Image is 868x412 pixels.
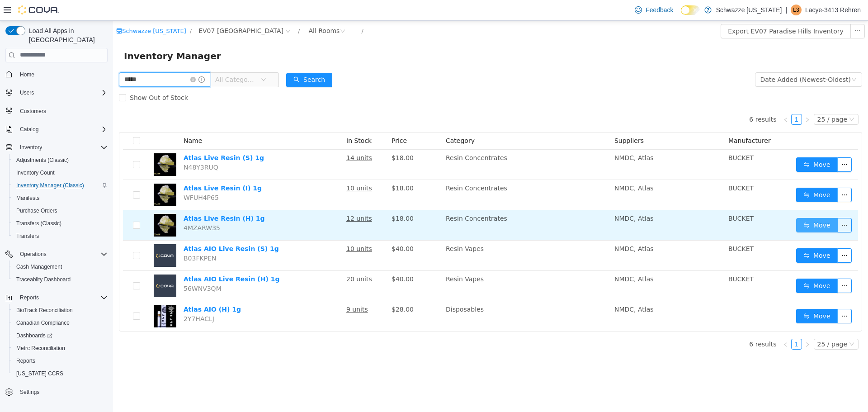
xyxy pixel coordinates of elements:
u: 14 units [233,133,259,141]
a: Transfers [13,231,42,242]
span: Canadian Compliance [16,319,70,327]
span: NMDC, Atlas [501,133,541,141]
span: Metrc Reconciliation [13,343,108,354]
button: icon: searchSearch [173,52,219,66]
span: Traceabilty Dashboard [16,276,71,283]
a: Dashboards [13,330,56,341]
a: Feedback [631,1,677,19]
span: BUCKET [615,164,641,171]
span: L3 [793,5,799,15]
span: Settings [20,388,39,396]
button: Inventory [2,141,111,154]
span: Catalog [20,126,38,133]
li: 1 [678,318,689,329]
button: Users [2,86,111,99]
button: [US_STATE] CCRS [9,367,111,380]
a: Canadian Compliance [13,317,73,328]
a: Home [16,69,38,80]
span: Users [16,87,108,98]
span: Inventory Count [13,167,108,178]
span: $28.00 [278,285,301,292]
span: $40.00 [278,255,301,262]
span: Manufacturer [615,116,658,123]
button: Adjustments (Classic) [9,154,111,166]
button: icon: swapMove [683,258,725,272]
button: Purchase Orders [9,204,111,217]
a: 1 [679,318,689,328]
i: icon: right [692,321,697,327]
span: $18.00 [278,194,301,201]
span: B03FKPEN [71,234,103,241]
span: Transfers (Classic) [16,220,61,227]
li: 6 results [636,93,663,104]
a: Dashboards [9,329,111,342]
span: Inventory Manager (Classic) [16,182,84,189]
p: | [785,5,787,15]
span: Traceabilty Dashboard [13,274,108,285]
span: NMDC, Atlas [501,164,541,171]
i: icon: down [148,56,153,62]
span: Canadian Compliance [13,317,108,328]
button: Traceabilty Dashboard [9,273,111,286]
li: 1 [678,93,689,104]
a: Atlas Live Resin (I) 1g [71,164,149,171]
span: NMDC, Atlas [501,285,541,292]
span: Adjustments (Classic) [16,156,69,164]
span: Reports [16,357,35,365]
span: BUCKET [615,255,641,262]
button: icon: ellipsis [724,137,739,151]
img: Atlas AIO Live Resin (S) 1g placeholder [41,223,63,246]
button: icon: swapMove [683,137,725,151]
button: Inventory Manager (Classic) [9,179,111,192]
td: Resin Concentrates [329,189,498,220]
li: Next Page [689,318,700,329]
button: icon: ellipsis [724,258,739,272]
button: Manifests [9,192,111,204]
span: Manifests [13,193,108,204]
u: 12 units [233,194,259,201]
span: Reports [13,355,108,366]
span: Users [20,89,34,96]
span: EV07 Paradise Hills [85,5,170,15]
i: icon: down [738,56,744,62]
a: Manifests [13,193,43,204]
i: icon: down [736,96,741,102]
a: 1 [679,94,689,104]
a: Reports [13,355,39,366]
button: Catalog [2,123,111,136]
span: N48Y3RUQ [71,143,105,150]
u: 10 units [233,164,259,171]
span: All Categories [102,54,143,63]
span: Reports [20,294,39,301]
u: 9 units [233,285,255,292]
span: Adjustments (Classic) [13,155,108,166]
td: Resin Concentrates [329,159,498,189]
i: icon: down [736,321,741,327]
span: Home [20,71,34,78]
span: NMDC, Atlas [501,255,541,262]
span: Reports [16,292,108,303]
span: BUCKET [615,194,641,201]
u: 20 units [233,255,259,262]
span: Manifests [16,194,39,202]
button: Customers [2,104,111,118]
a: Settings [16,387,43,398]
a: Purchase Orders [13,205,61,216]
input: Dark Mode [681,5,700,15]
button: Metrc Reconciliation [9,342,111,355]
span: Inventory [20,144,42,151]
i: icon: left [670,96,675,102]
button: icon: swapMove [683,227,725,242]
span: Transfers [13,231,108,242]
td: Resin Concentrates [329,129,498,159]
span: In Stock [233,116,259,123]
button: Catalog [16,124,42,135]
img: Atlas Live Resin (I) 1g hero shot [41,163,63,185]
img: Atlas Live Resin (S) 1g hero shot [41,133,63,155]
span: Category [333,116,362,123]
span: Name [71,116,89,123]
span: Catalog [16,124,108,135]
button: icon: swapMove [683,167,725,181]
a: Atlas AIO Live Resin (H) 1g [71,255,166,262]
a: Atlas AIO (H) 1g [71,285,128,292]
